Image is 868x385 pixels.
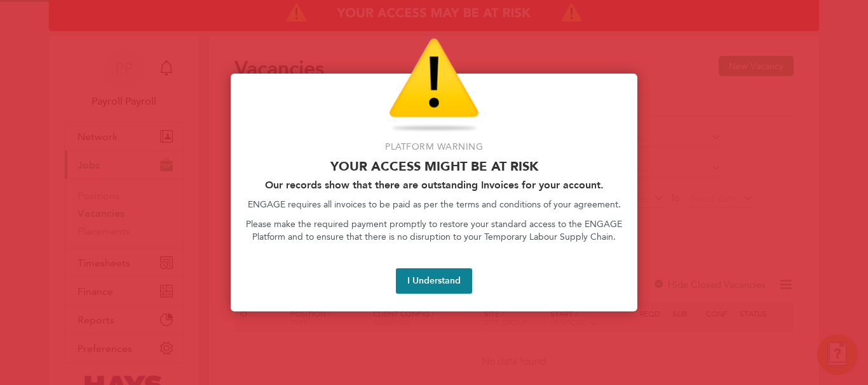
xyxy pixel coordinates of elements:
[246,141,622,153] p: Platform Warning
[246,199,622,211] p: ENGAGE requires all invoices to be paid as per the terms and conditions of your agreement.
[396,268,472,294] button: I Understand
[246,179,622,191] h2: Our records show that there are outstanding Invoices for your account.
[231,74,637,311] div: Access At Risk
[246,159,622,174] p: Your access might be at risk
[389,38,479,133] img: Warning Icon
[246,218,622,243] p: Please make the required payment promptly to restore your standard access to the ENGAGE Platform ...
